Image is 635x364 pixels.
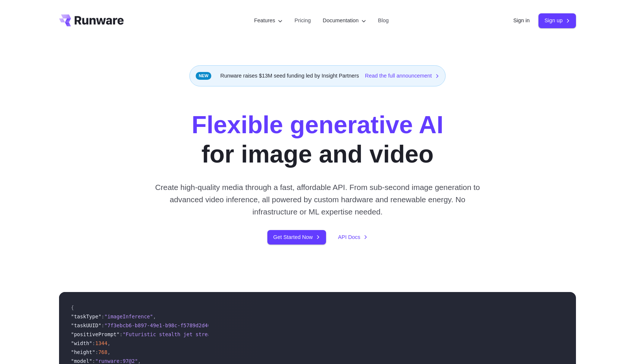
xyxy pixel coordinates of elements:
[71,349,95,355] span: "height"
[71,358,92,364] span: "model"
[95,340,107,346] span: 1344
[189,65,446,86] div: Runware raises $13M seed funding led by Insight Partners
[71,340,92,346] span: "width"
[107,349,110,355] span: ,
[378,16,389,25] a: Blog
[120,331,123,337] span: :
[107,340,110,346] span: ,
[152,181,483,218] p: Create high-quality media through a fast, affordable API. From sub-second image generation to adv...
[101,322,104,328] span: :
[98,349,108,355] span: 768
[365,72,439,80] a: Read the full announcement
[71,305,74,311] span: {
[92,340,95,346] span: :
[513,16,530,25] a: Sign in
[267,230,326,245] a: Get Started Now
[71,331,120,337] span: "positivePrompt"
[192,110,443,169] h1: for image and video
[338,233,368,242] a: API Docs
[104,322,220,328] span: "7f3ebcb6-b897-49e1-b98c-f5789d2d40d7"
[71,322,101,328] span: "taskUUID"
[92,358,95,364] span: :
[153,314,156,319] span: ,
[71,314,101,319] span: "taskType"
[104,314,153,319] span: "imageInference"
[101,314,104,319] span: :
[138,358,141,364] span: ,
[95,349,98,355] span: :
[323,16,366,25] label: Documentation
[95,358,138,364] span: "runware:97@2"
[192,111,443,138] strong: Flexible generative AI
[294,16,311,25] a: Pricing
[59,14,124,26] a: Go to /
[538,13,576,28] a: Sign up
[123,331,399,337] span: "Futuristic stealth jet streaking through a neon-lit cityscape with glowing purple exhaust"
[254,16,283,25] label: Features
